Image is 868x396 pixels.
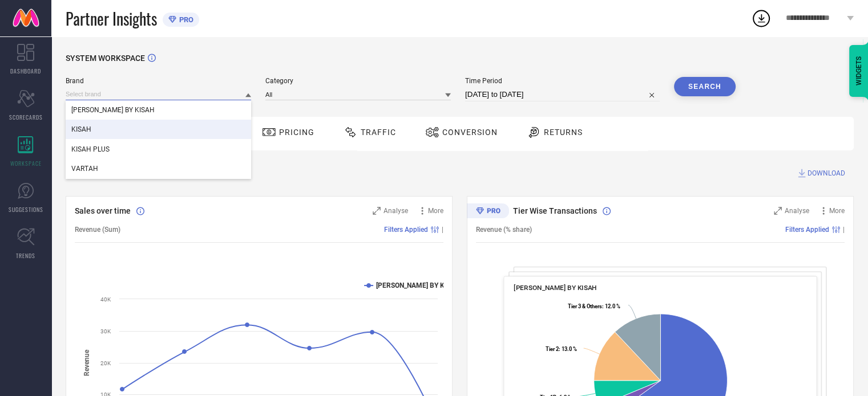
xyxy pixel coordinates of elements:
span: More [428,207,443,215]
span: Filters Applied [785,226,829,234]
span: Analyse [785,207,809,215]
tspan: Tier 2 [546,346,559,352]
span: SCORECARDS [9,113,43,121]
text: 40K [100,296,111,303]
span: Sales over time [75,206,131,215]
div: KISAH PLUS [66,140,251,159]
tspan: Revenue [83,349,91,375]
tspan: Tier 3 & Others [568,303,602,309]
span: Analyse [383,207,408,215]
span: Category [265,77,451,85]
span: | [442,226,443,234]
span: [PERSON_NAME] BY KISAH [514,284,596,292]
svg: Zoom [373,207,381,215]
div: KISAH [66,120,251,139]
span: WORKSPACE [10,159,42,168]
span: [PERSON_NAME] BY KISAH [71,106,155,114]
span: VARTAH [71,165,98,173]
span: Partner Insights [66,7,157,30]
span: Pricing [279,128,314,137]
span: More [829,207,845,215]
span: DASHBOARD [10,67,41,75]
text: 30K [100,328,111,334]
span: Revenue (Sum) [75,226,120,234]
span: Time Period [465,77,660,85]
div: VARTAH [66,159,251,178]
input: Select brand [66,88,251,100]
span: Brand [66,77,251,85]
text: : 13.0 % [546,346,577,352]
text: [PERSON_NAME] BY KISAH [376,281,460,289]
span: | [843,226,845,234]
button: Search [674,77,736,96]
span: PRO [176,15,193,24]
span: Traffic [361,128,396,137]
span: Filters Applied [384,226,428,234]
text: 20K [100,360,111,366]
span: Returns [544,128,583,137]
span: KISAH [71,125,91,133]
span: Tier Wise Transactions [513,206,597,215]
div: Open download list [751,8,772,28]
svg: Zoom [774,207,782,215]
span: Revenue (% share) [476,226,532,234]
text: : 12.0 % [568,303,620,309]
span: SUGGESTIONS [9,205,43,214]
span: TRENDS [16,251,35,260]
span: DOWNLOAD [808,168,845,179]
span: Conversion [442,128,498,137]
span: KISAH PLUS [71,145,110,153]
div: AMODH BY KISAH [66,100,251,120]
div: Premium [467,203,509,221]
span: SYSTEM WORKSPACE [66,54,145,63]
input: Select time period [465,88,660,101]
